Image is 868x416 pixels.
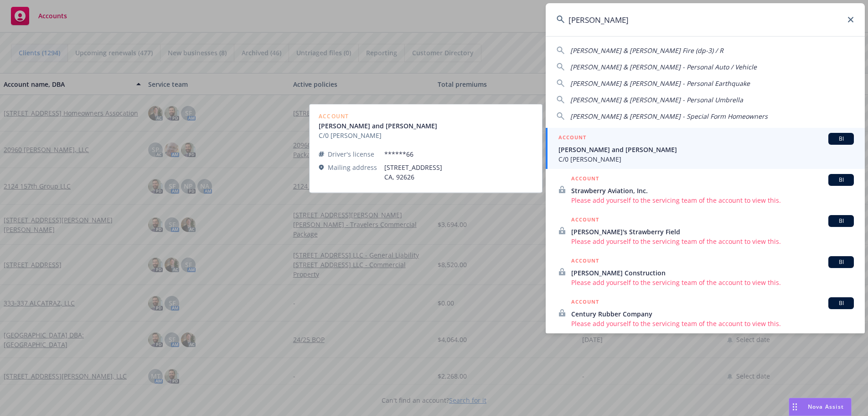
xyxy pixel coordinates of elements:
span: [PERSON_NAME] Construction [571,268,854,278]
span: [PERSON_NAME] & [PERSON_NAME] - Personal Umbrella [570,95,743,104]
span: BI [832,135,850,143]
h5: ACCOUNT [558,133,586,144]
span: Please add yourself to the servicing team of the account to view this. [571,237,854,246]
span: [PERSON_NAME] & [PERSON_NAME] - Personal Earthquake [570,79,750,88]
span: [PERSON_NAME] & [PERSON_NAME] - Personal Auto / Vehicle [570,63,757,71]
span: C/0 [PERSON_NAME] [558,154,854,164]
a: ACCOUNTBI[PERSON_NAME] ConstructionPlease add yourself to the servicing team of the account to vi... [546,251,865,292]
a: ACCOUNTBI[PERSON_NAME] and [PERSON_NAME]C/0 [PERSON_NAME] [546,128,865,169]
span: [PERSON_NAME]'s Strawberry Field [571,227,854,237]
div: Drag to move [789,398,801,416]
span: BI [832,299,850,307]
span: BI [832,217,850,225]
a: ACCOUNTBI[PERSON_NAME]'s Strawberry FieldPlease add yourself to the servicing team of the account... [546,210,865,251]
h5: ACCOUNT [571,256,599,267]
span: Century Rubber Company [571,309,854,319]
h5: ACCOUNT [571,174,599,185]
span: BI [832,176,850,184]
span: Nova Assist [808,403,844,411]
span: [PERSON_NAME] & [PERSON_NAME] - Special Form Homeowners [570,112,768,121]
span: [PERSON_NAME] and [PERSON_NAME] [558,145,854,154]
h5: ACCOUNT [571,297,599,308]
a: ACCOUNTBICentury Rubber CompanyPlease add yourself to the servicing team of the account to view t... [546,292,865,333]
button: Nova Assist [789,398,852,416]
span: BI [832,258,850,266]
h5: ACCOUNT [571,215,599,226]
input: Search... [546,3,865,36]
a: ACCOUNTBIStrawberry Aviation, Inc.Please add yourself to the servicing team of the account to vie... [546,169,865,210]
span: [PERSON_NAME] & [PERSON_NAME] Fire (dp-3) / R [570,46,723,55]
span: Please add yourself to the servicing team of the account to view this. [571,195,854,205]
span: Please add yourself to the servicing team of the account to view this. [571,319,854,328]
span: Strawberry Aviation, Inc. [571,186,854,195]
span: Please add yourself to the servicing team of the account to view this. [571,278,854,287]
